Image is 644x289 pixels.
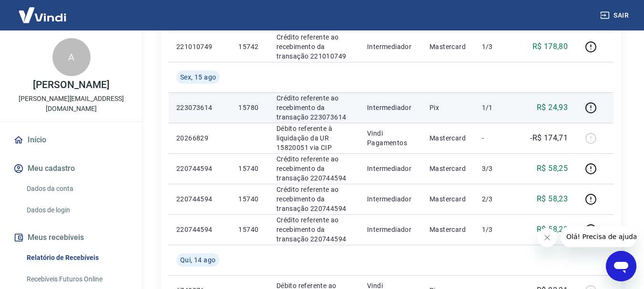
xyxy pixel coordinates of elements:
[537,193,568,205] p: R$ 58,23
[367,129,414,148] p: Vindi Pagamentos
[538,228,557,247] iframe: Fechar mensagem
[429,42,467,51] p: Mastercard
[276,124,352,152] p: Débito referente à liquidação da UR 15820051 via CIP
[429,133,467,143] p: Mastercard
[367,225,414,234] p: Intermediador
[11,227,131,248] button: Meus recebíveis
[6,7,80,14] span: Olá! Precisa de ajuda?
[482,103,510,112] p: 1/1
[276,32,352,61] p: Crédito referente ao recebimento da transação 221010749
[176,194,223,204] p: 220744594
[23,200,131,220] a: Dados de login
[276,185,352,213] p: Crédito referente ao recebimento da transação 220744594
[11,0,73,30] img: Vindi
[532,41,568,52] p: R$ 178,80
[52,38,91,76] div: A
[238,194,261,204] p: 15740
[176,42,223,51] p: 221010749
[367,164,414,173] p: Intermediador
[23,179,131,199] a: Dados da conta
[276,215,352,244] p: Crédito referente ao recebimento da transação 220744594
[33,80,109,90] p: [PERSON_NAME]
[537,224,568,235] p: R$ 58,23
[176,164,223,173] p: 220744594
[429,103,467,112] p: Pix
[276,93,352,122] p: Crédito referente ao recebimento da transação 223073614
[482,164,510,173] p: 3/3
[482,42,510,51] p: 1/3
[176,103,223,112] p: 223073614
[598,7,633,24] button: Sair
[530,132,568,144] p: -R$ 174,71
[429,194,467,204] p: Mastercard
[537,102,568,113] p: R$ 24,93
[11,158,131,179] button: Meu cadastro
[8,94,135,114] p: [PERSON_NAME][EMAIL_ADDRESS][DOMAIN_NAME]
[429,225,467,234] p: Mastercard
[429,164,467,173] p: Mastercard
[176,133,223,143] p: 20266829
[367,103,414,112] p: Intermediador
[537,163,568,174] p: R$ 58,25
[238,164,261,173] p: 15740
[238,225,261,234] p: 15740
[367,42,414,51] p: Intermediador
[23,248,131,268] a: Relatório de Recebíveis
[238,103,261,112] p: 15780
[606,251,636,281] iframe: Botão para abrir a janela de mensagens
[561,226,636,247] iframe: Mensagem da empresa
[276,154,352,183] p: Crédito referente ao recebimento da transação 220744594
[176,225,223,234] p: 220744594
[23,269,131,289] a: Recebíveis Futuros Online
[11,130,131,150] a: Início
[180,255,215,265] span: Qui, 14 ago
[238,42,261,51] p: 15742
[180,72,216,82] span: Sex, 15 ago
[482,133,510,143] p: -
[482,225,510,234] p: 1/3
[482,194,510,204] p: 2/3
[367,194,414,204] p: Intermediador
